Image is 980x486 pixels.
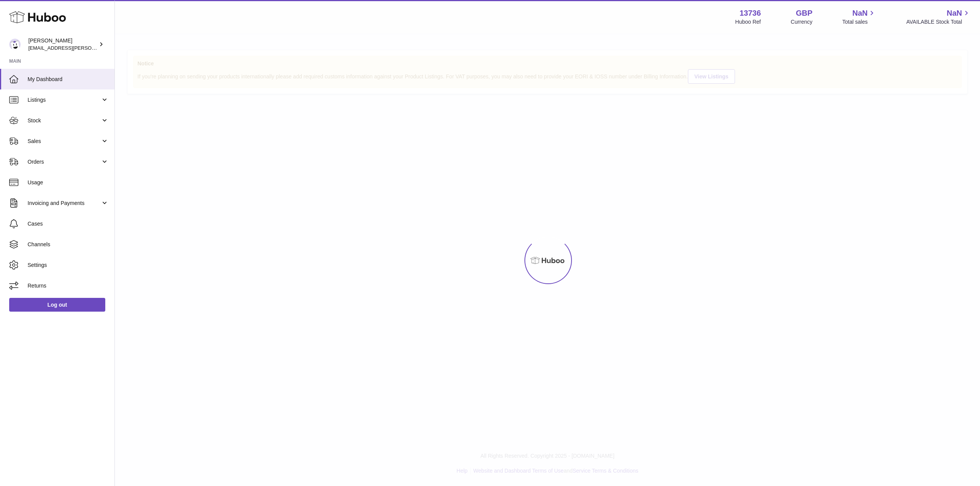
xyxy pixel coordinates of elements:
[28,282,109,289] span: Returns
[947,8,962,18] span: NaN
[28,37,97,52] div: [PERSON_NAME]
[28,76,109,83] span: My Dashboard
[28,241,109,248] span: Channels
[842,18,876,26] span: Total sales
[9,39,21,50] img: horia@orea.uk
[28,262,109,269] span: Settings
[28,179,109,186] span: Usage
[906,18,971,26] span: AVAILABLE Stock Total
[9,298,105,312] a: Log out
[28,138,101,145] span: Sales
[791,18,813,26] div: Currency
[28,45,154,51] span: [EMAIL_ADDRESS][PERSON_NAME][DOMAIN_NAME]
[740,8,761,18] strong: 13736
[796,8,812,18] strong: GBP
[906,8,971,26] a: NaN AVAILABLE Stock Total
[28,117,101,124] span: Stock
[28,220,109,228] span: Cases
[842,8,876,26] a: NaN Total sales
[28,158,101,166] span: Orders
[735,18,761,26] div: Huboo Ref
[852,8,867,18] span: NaN
[28,96,101,104] span: Listings
[28,200,101,207] span: Invoicing and Payments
